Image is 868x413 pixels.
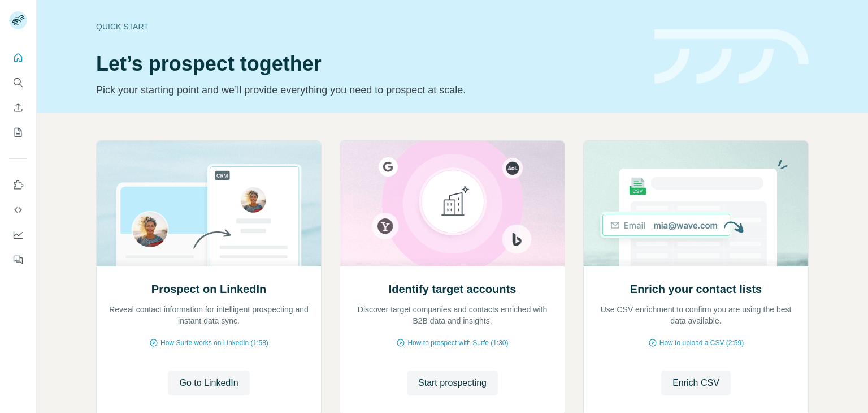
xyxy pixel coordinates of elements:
[9,72,27,93] button: Search
[168,371,249,395] button: Go to LinkedIn
[9,97,27,118] button: Enrich CSV
[9,122,27,143] button: My lists
[96,82,641,98] p: Pick your starting point and we’ll provide everything you need to prospect at scale.
[179,376,238,390] span: Go to LinkedIn
[9,48,27,68] button: Quick start
[160,338,268,348] span: How Surfe works on LinkedIn (1:58)
[340,141,565,266] img: Identify target accounts
[9,249,27,270] button: Feedback
[583,141,809,266] img: Enrich your contact lists
[108,304,310,326] p: Reveal contact information for intelligent prospecting and instant data sync.
[407,338,508,348] span: How to prospect with Surfe (1:30)
[418,376,487,390] span: Start prospecting
[630,281,762,297] h2: Enrich your contact lists
[661,371,731,395] button: Enrich CSV
[672,376,719,390] span: Enrich CSV
[9,225,27,245] button: Dashboard
[9,175,27,195] button: Use Surfe on LinkedIn
[151,281,266,297] h2: Prospect on LinkedIn
[96,141,322,266] img: Prospect on LinkedIn
[96,53,641,75] h1: Let’s prospect together
[595,304,797,326] p: Use CSV enrichment to confirm you are using the best data available.
[654,29,809,84] img: banner
[96,21,641,32] div: Quick start
[9,200,27,220] button: Use Surfe API
[407,371,498,395] button: Start prospecting
[659,338,744,348] span: How to upload a CSV (2:59)
[351,304,553,326] p: Discover target companies and contacts enriched with B2B data and insights.
[389,281,517,297] h2: Identify target accounts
